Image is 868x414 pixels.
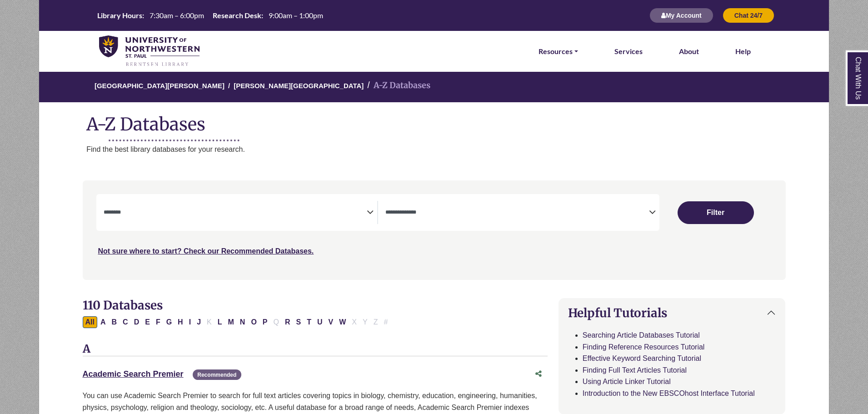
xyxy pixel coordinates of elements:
button: Filter Results T [304,316,314,328]
th: Library Hours: [94,10,145,20]
a: Using Article Linker Tutorial [583,378,671,385]
a: Services [614,45,643,57]
button: Filter Results W [336,316,349,328]
a: Help [735,45,751,57]
button: Helpful Tutorials [559,299,785,327]
a: Finding Full Text Articles Tutorial [583,366,687,374]
button: Filter Results C [120,316,131,328]
a: Chat 24/7 [723,11,774,19]
button: Filter Results M [225,316,236,328]
img: library_home [99,35,200,67]
a: [PERSON_NAME][GEOGRAPHIC_DATA] [234,80,364,90]
button: Filter Results V [326,316,336,328]
li: A-Z Databases [364,79,430,92]
a: Academic Search Premier [83,369,184,379]
textarea: Search [104,209,367,217]
button: All [83,316,97,328]
button: Filter Results E [142,316,153,328]
button: Submit for Search Results [678,201,754,224]
button: Filter Results I [186,316,194,328]
a: Not sure where to start? Check our Recommended Databases. [98,247,314,255]
a: [GEOGRAPHIC_DATA][PERSON_NAME] [95,80,224,90]
textarea: Search [385,209,649,217]
button: Filter Results O [248,316,259,328]
button: Filter Results U [314,316,325,328]
button: Filter Results J [194,316,204,328]
a: Finding Reference Resources Tutorial [583,343,705,351]
button: Filter Results A [98,316,109,328]
a: Resources [539,45,578,57]
a: About [679,45,699,57]
span: 9:00am – 1:00pm [269,11,323,20]
span: Recommended [193,369,241,380]
span: 110 Databases [83,298,163,313]
nav: breadcrumb [39,71,829,102]
span: 7:30am – 6:00pm [150,11,204,20]
button: Filter Results R [282,316,293,328]
button: Filter Results F [153,316,163,328]
a: My Account [649,11,713,19]
a: Effective Keyword Searching Tutorial [583,354,701,362]
div: Alpha-list to filter by first letter of database name [83,318,392,325]
a: Searching Article Databases Tutorial [583,331,700,339]
button: Filter Results G [164,316,175,328]
button: Filter Results D [131,316,142,328]
h3: A [83,343,548,356]
button: Chat 24/7 [723,8,774,23]
button: Filter Results L [215,316,225,328]
button: Filter Results P [260,316,270,328]
a: Introduction to the New EBSCOhost Interface Tutorial [583,389,755,397]
button: Filter Results B [109,316,120,328]
button: Filter Results N [237,316,248,328]
button: Share this database [529,365,548,383]
h1: A-Z Databases [39,107,829,135]
th: Research Desk: [209,10,264,20]
button: Filter Results S [294,316,304,328]
button: My Account [649,8,713,23]
nav: Search filters [83,180,786,279]
button: Filter Results H [175,316,186,328]
table: Hours Today [94,10,327,19]
p: Find the best library databases for your research. [86,144,829,155]
a: Hours Today [94,10,327,21]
